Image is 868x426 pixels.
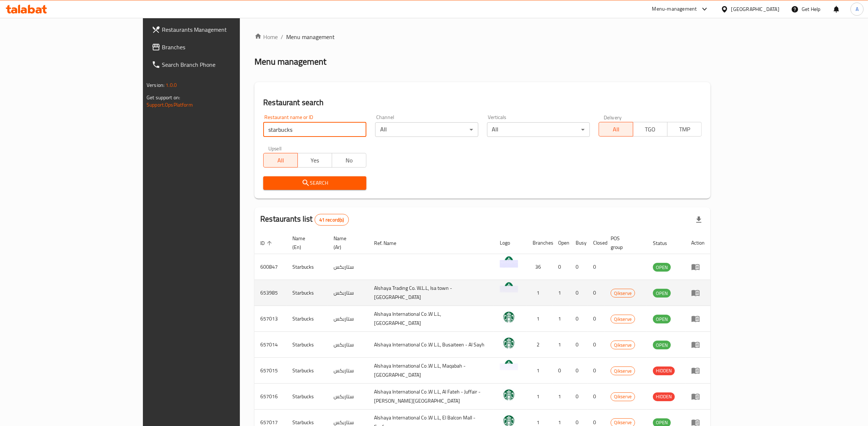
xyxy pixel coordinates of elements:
[286,32,335,41] span: Menu management
[375,122,478,137] div: All
[368,306,494,332] td: Alshaya International Co .W L.L, [GEOGRAPHIC_DATA]
[611,392,635,401] span: Qikserve
[587,306,605,332] td: 0
[368,280,494,306] td: Alshaya Trading Co. W.L.L, Isa town - [GEOGRAPHIC_DATA]
[335,155,363,166] span: No
[691,314,705,323] div: Menu
[260,239,274,247] span: ID
[636,124,665,135] span: TGO
[599,122,633,137] button: All
[263,122,366,137] input: Search for restaurant name or ID..
[552,358,570,384] td: 0
[552,384,570,410] td: 1
[570,232,587,254] th: Busy
[500,386,518,404] img: Starbucks
[368,358,494,384] td: Alshaya International Co .W L.L, Maqabah - [GEOGRAPHIC_DATA]
[653,315,671,323] span: OPEN
[374,239,406,247] span: Ref. Name
[611,341,635,349] span: Qikserve
[500,282,518,300] img: Starbucks
[146,56,288,73] a: Search Branch Phone
[147,100,193,110] a: Support.OpsPlatform
[269,179,361,188] span: Search
[527,280,552,306] td: 1
[856,5,859,13] span: A
[328,280,368,306] td: ستاربكس
[328,306,368,332] td: ستاربكس
[611,315,635,323] span: Qikserve
[263,153,298,168] button: All
[268,146,282,151] label: Upsell
[368,384,494,410] td: Alshaya International Co .W L.L, Al Fateh - Juffair - [PERSON_NAME][GEOGRAPHIC_DATA]
[731,5,779,13] div: [GEOGRAPHIC_DATA]
[500,360,518,378] img: Starbucks
[670,124,699,135] span: TMP
[297,153,332,168] button: Yes
[570,358,587,384] td: 0
[685,232,711,254] th: Action
[166,80,177,90] span: 1.0.0
[162,25,282,34] span: Restaurants Management
[570,254,587,280] td: 0
[587,358,605,384] td: 0
[653,289,671,298] span: OPEN
[287,254,328,280] td: Starbucks
[570,306,587,332] td: 0
[570,332,587,358] td: 0
[587,280,605,306] td: 0
[315,214,349,226] div: Total records count
[146,21,288,38] a: Restaurants Management
[146,38,288,56] a: Branches
[653,263,671,272] div: OPEN
[147,93,180,102] span: Get support on:
[527,306,552,332] td: 1
[527,232,552,254] th: Branches
[653,392,675,401] span: HIDDEN
[691,392,705,401] div: Menu
[328,384,368,410] td: ستاربكس
[332,153,366,168] button: No
[500,334,518,352] img: Starbucks
[653,263,671,272] span: OPEN
[653,341,671,349] span: OPEN
[552,280,570,306] td: 1
[500,308,518,326] img: Starbucks
[633,122,667,137] button: TGO
[287,358,328,384] td: Starbucks
[587,332,605,358] td: 0
[487,122,590,137] div: All
[552,254,570,280] td: 0
[587,384,605,410] td: 0
[587,232,605,254] th: Closed
[328,358,368,384] td: ستاربكس
[494,232,527,254] th: Logo
[653,392,675,401] div: HIDDEN
[500,256,518,275] img: Starbucks
[604,115,622,120] label: Delivery
[653,239,677,247] span: Status
[527,358,552,384] td: 1
[652,5,697,14] div: Menu-management
[301,155,329,166] span: Yes
[653,366,675,375] span: HIDDEN
[552,306,570,332] td: 1
[162,43,282,51] span: Branches
[287,332,328,358] td: Starbucks
[254,56,326,68] h2: Menu management
[611,289,635,298] span: Qikserve
[287,384,328,410] td: Starbucks
[328,254,368,280] td: ستاربكس
[611,234,638,252] span: POS group
[315,216,349,223] span: 41 record(s)
[691,366,705,375] div: Menu
[254,32,711,41] nav: breadcrumb
[570,280,587,306] td: 0
[147,80,164,90] span: Version:
[611,367,635,375] span: Qikserve
[368,332,494,358] td: Alshaya International Co .W L.L, Busaiteen - Al Sayh
[328,332,368,358] td: ستاربكس
[667,122,702,137] button: TMP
